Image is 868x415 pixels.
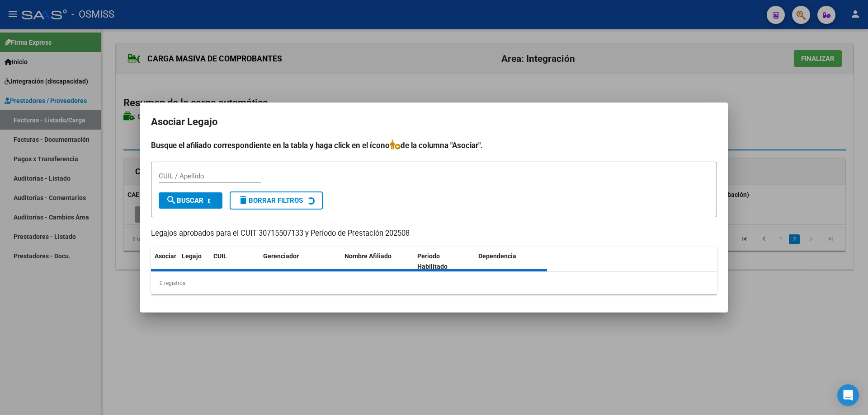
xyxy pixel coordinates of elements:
[417,252,448,270] span: Periodo Habilitado
[414,247,475,276] datatable-header-cell: Periodo Habilitado
[238,196,303,205] span: Borrar Filtros
[341,247,414,276] datatable-header-cell: Nombre Afiliado
[475,247,547,276] datatable-header-cell: Dependencia
[151,228,717,239] p: Legajos aprobados para el CUIT 30715507133 y Período de Prestación 202508
[230,191,323,210] button: Borrar Filtros
[159,192,222,209] button: Buscar
[166,196,203,205] span: Buscar
[166,195,177,205] mat-icon: search
[478,252,516,260] span: Dependencia
[210,247,259,276] datatable-header-cell: CUIL
[151,113,717,131] h2: Asociar Legajo
[155,252,176,260] span: Asociar
[837,384,859,406] div: Open Intercom Messenger
[178,247,210,276] datatable-header-cell: Legajo
[259,247,341,276] datatable-header-cell: Gerenciador
[344,252,392,260] span: Nombre Afiliado
[213,252,227,260] span: CUIL
[151,247,178,276] datatable-header-cell: Asociar
[151,272,717,294] div: 0 registros
[238,195,249,205] mat-icon: delete
[263,252,299,260] span: Gerenciador
[151,140,717,151] h4: Busque el afiliado correspondiente en la tabla y haga click en el ícono de la columna "Asociar".
[182,252,202,260] span: Legajo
